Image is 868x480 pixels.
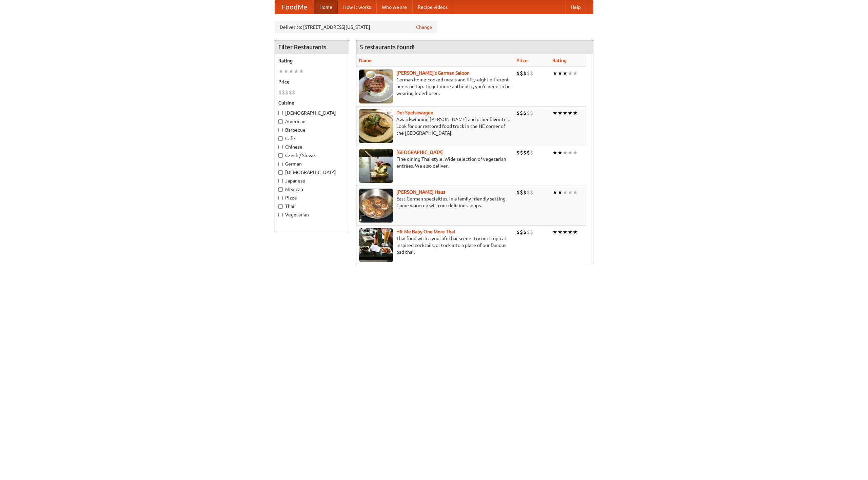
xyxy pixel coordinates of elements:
h4: Filter Restaurants [275,40,349,54]
li: $ [516,109,520,117]
label: American [278,118,346,125]
li: ★ [557,228,563,236]
li: ★ [563,149,568,156]
li: $ [530,189,533,196]
li: $ [520,149,523,156]
img: satay.jpg [359,149,393,183]
li: ★ [563,109,568,117]
a: Der Speisewagen [396,110,433,115]
li: ★ [568,228,573,236]
li: $ [527,189,530,196]
a: [GEOGRAPHIC_DATA] [396,150,443,155]
li: ★ [573,189,578,196]
label: Czech / Slovak [278,152,346,159]
li: ★ [552,228,557,236]
li: $ [527,109,530,117]
a: Hit Me Baby One More Thai [396,229,455,234]
a: Price [516,58,528,63]
li: $ [527,228,530,236]
p: German home-cooked meals and fifty-eight different beers on tap. To get more authentic, you'd nee... [359,76,511,97]
input: Czech / Slovak [278,153,283,158]
label: Mexican [278,186,346,193]
label: Japanese [278,177,346,184]
label: Cafe [278,135,346,142]
li: $ [520,228,523,236]
li: ★ [278,68,283,75]
li: ★ [568,109,573,117]
p: Thai food with a youthful bar scene. Try our tropical inspired cocktails, or tuck into a plate of... [359,235,511,255]
input: Barbecue [278,128,283,132]
img: esthers.jpg [359,70,393,103]
li: ★ [573,70,578,77]
p: East German specialties, in a family-friendly setting. Come warm up with our delicious soups. [359,195,511,209]
img: speisewagen.jpg [359,109,393,143]
label: Barbecue [278,127,346,133]
li: ★ [573,149,578,156]
li: $ [285,89,289,96]
li: ★ [563,70,568,77]
li: $ [520,70,523,77]
label: German [278,160,346,167]
label: Chinese [278,143,346,150]
input: Pizza [278,196,283,200]
h5: Cuisine [278,99,346,106]
li: ★ [283,68,289,75]
li: ★ [289,68,294,75]
label: [DEMOGRAPHIC_DATA] [278,110,346,116]
li: $ [516,149,520,156]
li: $ [523,70,527,77]
input: Chinese [278,145,283,149]
label: Vegetarian [278,211,346,218]
a: Name [359,58,372,63]
li: $ [523,189,527,196]
li: ★ [552,109,557,117]
li: ★ [557,70,563,77]
li: $ [520,189,523,196]
li: $ [527,70,530,77]
li: $ [527,149,530,156]
input: American [278,119,283,124]
a: Change [416,24,432,31]
label: Pizza [278,194,346,201]
li: ★ [563,189,568,196]
li: ★ [557,189,563,196]
a: Rating [552,58,567,63]
input: Vegetarian [278,213,283,217]
li: ★ [568,189,573,196]
li: ★ [573,228,578,236]
li: ★ [568,70,573,77]
input: Japanese [278,179,283,183]
h5: Price [278,78,346,85]
input: German [278,162,283,166]
img: babythai.jpg [359,228,393,262]
li: $ [516,70,520,77]
li: ★ [552,149,557,156]
div: Deliver to: [STREET_ADDRESS][US_STATE] [275,21,437,33]
input: [DEMOGRAPHIC_DATA] [278,111,283,115]
li: ★ [557,109,563,117]
p: Award-winning [PERSON_NAME] and other favorites. Look for our restored food truck in the NE corne... [359,116,511,136]
input: [DEMOGRAPHIC_DATA] [278,170,283,175]
li: ★ [552,70,557,77]
input: Mexican [278,187,283,192]
a: [PERSON_NAME]'s German Saloon [396,70,470,76]
li: $ [530,228,533,236]
a: [PERSON_NAME] Haus [396,189,445,195]
li: $ [516,189,520,196]
input: Thai [278,204,283,209]
label: Thai [278,203,346,210]
li: $ [289,89,292,96]
li: $ [520,109,523,117]
li: ★ [294,68,299,75]
img: kohlhaus.jpg [359,189,393,223]
ng-pluralize: 5 restaurants found! [360,44,415,50]
li: ★ [568,149,573,156]
a: Recipe videos [412,0,453,14]
li: $ [523,228,527,236]
input: Cafe [278,136,283,141]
